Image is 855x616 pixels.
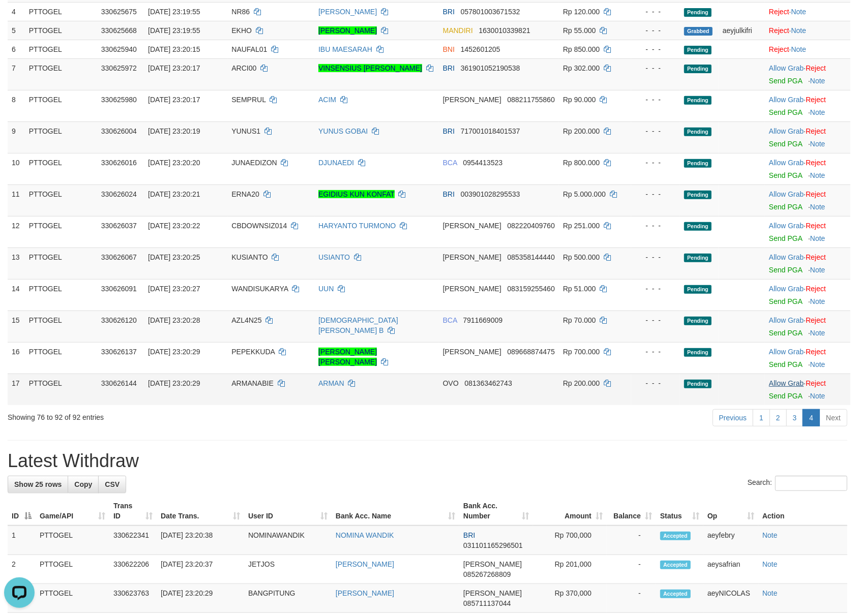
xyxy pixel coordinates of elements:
[157,526,244,555] td: [DATE] 23:20:38
[563,96,596,104] span: Rp 90.000
[769,96,804,104] a: Allow Grab
[25,216,97,248] td: PTTOGEL
[765,21,850,40] td: ·
[8,451,847,471] h1: Latest Withdraw
[806,379,826,387] a: Reject
[463,560,522,568] span: [PERSON_NAME]
[101,348,137,356] span: 330626137
[769,159,804,167] a: Allow Grab
[810,140,825,148] a: Note
[231,8,250,16] span: NR86
[684,46,712,54] span: Pending
[443,379,459,387] span: OVO
[769,222,806,230] span: ·
[8,184,25,216] td: 11
[8,279,25,311] td: 14
[318,64,422,72] a: VINSENSIUS [PERSON_NAME]
[775,476,847,491] input: Search:
[68,476,99,493] a: Copy
[231,348,275,356] span: PEPEKKUDA
[443,96,502,104] span: [PERSON_NAME]
[148,222,200,230] span: [DATE] 23:20:22
[563,45,600,53] span: Rp 850.000
[4,4,35,35] button: Open LiveChat chat widget
[318,127,368,135] a: YUNUS GOBAI
[231,253,268,261] span: KUSIANTO
[25,311,97,342] td: PTTOGEL
[8,216,25,248] td: 12
[806,127,826,135] a: Reject
[25,374,97,405] td: PTTOGEL
[148,64,200,72] span: [DATE] 23:20:17
[769,64,806,72] span: ·
[769,253,806,261] span: ·
[148,127,200,135] span: [DATE] 23:20:19
[762,589,778,597] a: Note
[765,58,850,90] td: ·
[244,555,332,584] td: JETJOS
[769,108,802,116] a: Send PGA
[635,189,676,199] div: - - -
[148,96,200,104] span: [DATE] 23:20:17
[36,584,109,613] td: PTTOGEL
[765,153,850,184] td: ·
[25,21,97,40] td: PTTOGEL
[8,153,25,184] td: 10
[463,316,503,324] span: Copy 7911669009 to clipboard
[769,253,804,261] a: Allow Grab
[36,555,109,584] td: PTTOGEL
[635,95,676,105] div: - - -
[563,348,600,356] span: Rp 700.000
[101,285,137,293] span: 330626091
[769,379,806,387] span: ·
[231,190,259,198] span: ERNA20
[318,222,396,230] a: HARYANTO TURMONO
[803,409,820,426] a: 4
[810,360,825,368] a: Note
[533,584,607,613] td: Rp 370,000
[105,480,120,488] span: CSV
[765,374,850,405] td: ·
[769,45,789,53] a: Reject
[464,379,512,387] span: Copy 081363462743 to clipboard
[36,526,109,555] td: PTTOGEL
[8,311,25,342] td: 15
[463,589,522,597] span: [PERSON_NAME]
[461,127,520,135] span: Copy 717001018401537 to clipboard
[703,497,758,526] th: Op: activate to sort column ascending
[36,497,109,526] th: Game/API: activate to sort column ascending
[463,531,475,539] span: BRI
[635,315,676,325] div: - - -
[231,96,266,104] span: SEMPRUL
[231,379,273,387] span: ARMANABIE
[101,8,137,16] span: 330625675
[25,153,97,184] td: PTTOGEL
[8,497,36,526] th: ID: activate to sort column descending
[463,599,511,607] span: Copy 085711137044 to clipboard
[318,316,398,334] a: [DEMOGRAPHIC_DATA][PERSON_NAME] B
[231,45,267,53] span: NAUFAL01
[684,191,712,199] span: Pending
[635,44,676,54] div: - - -
[231,64,256,72] span: ARCI00
[769,190,806,198] span: ·
[806,159,826,167] a: Reject
[461,64,520,72] span: Copy 361901052190538 to clipboard
[769,127,806,135] span: ·
[635,378,676,388] div: - - -
[101,253,137,261] span: 330626067
[635,252,676,262] div: - - -
[769,140,802,148] a: Send PGA
[25,248,97,279] td: PTTOGEL
[703,555,758,584] td: aeysafrian
[769,285,804,293] a: Allow Grab
[463,541,523,549] span: Copy 031101165296501 to clipboard
[769,26,789,35] a: Reject
[459,497,533,526] th: Bank Acc. Number: activate to sort column ascending
[769,360,802,368] a: Send PGA
[810,171,825,179] a: Note
[684,380,712,388] span: Pending
[318,285,334,293] a: UUN
[806,96,826,104] a: Reject
[101,159,137,167] span: 330626016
